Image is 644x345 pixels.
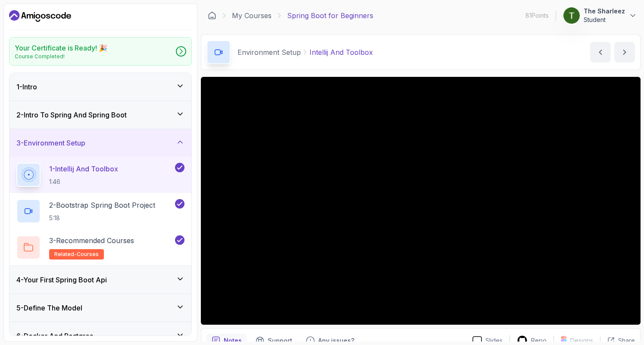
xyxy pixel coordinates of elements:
h3: 5 - Define The Model [16,303,82,313]
p: 1 - Intellij And Toolbox [49,164,118,174]
button: 5-Define The Model [9,294,191,322]
button: 2-Bootstrap Spring Boot Project5:18 [16,199,184,223]
h3: 6 - Docker And Postgres [16,331,93,341]
p: 5:18 [49,214,155,222]
button: user profile imageThe SharleezStudent [563,7,637,24]
h3: 1 - Intro [16,82,37,92]
a: Your Certificate is Ready! 🎉Course Completed! [9,37,192,66]
h3: 2 - Intro To Spring And Spring Boot [16,110,127,120]
a: Slides [466,336,510,345]
iframe: 1 - IntelliJ and Toolbox [201,77,641,325]
button: 4-Your First Spring Boot Api [9,266,191,294]
p: Student [584,16,625,24]
button: 3-Environment Setup [9,129,191,157]
button: 1-Intro [9,73,191,101]
a: Dashboard [9,9,71,23]
p: Any issues? [318,336,354,345]
p: Course Completed! [15,53,107,60]
p: 1:46 [49,177,118,186]
a: My Courses [232,10,272,21]
a: Dashboard [208,11,216,20]
button: next content [614,42,635,63]
button: 1-Intellij And Toolbox1:46 [16,163,184,187]
p: 2 - Bootstrap Spring Boot Project [49,200,155,210]
button: Share [600,336,635,345]
p: The Sharleez [584,7,625,16]
button: 3-Recommended Coursesrelated-courses [16,235,184,260]
button: 2-Intro To Spring And Spring Boot [9,101,191,129]
p: Environment Setup [238,47,301,57]
button: previous content [590,42,611,63]
p: Share [618,336,635,345]
p: Designs [570,336,593,345]
p: Notes [224,336,242,345]
span: related-courses [54,251,99,258]
h2: Your Certificate is Ready! 🎉 [15,43,107,53]
p: Support [268,336,292,345]
h3: 3 - Environment Setup [16,138,85,148]
p: Spring Boot for Beginners [287,10,373,21]
p: Slides [485,336,503,345]
p: Intellij And Toolbox [309,47,373,57]
h3: 4 - Your First Spring Boot Api [16,275,107,285]
p: 3 - Recommended Courses [49,235,134,246]
img: user profile image [563,7,580,24]
p: 81 Points [525,11,549,20]
p: Repo [531,336,547,345]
